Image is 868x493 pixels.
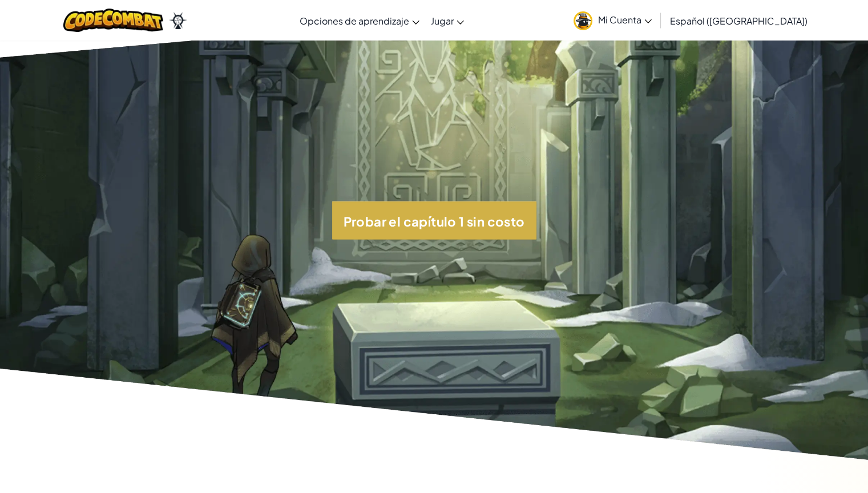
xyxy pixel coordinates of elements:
[294,5,425,36] a: Opciones de aprendizaje
[431,15,454,27] font: Jugar
[598,14,641,26] font: Mi Cuenta
[568,2,657,38] a: Mi Cuenta
[664,5,813,36] a: Español ([GEOGRAPHIC_DATA])
[63,9,163,32] img: Logotipo de CodeCombat
[574,11,592,30] img: avatar
[670,15,808,27] font: Español ([GEOGRAPHIC_DATA])
[332,201,536,240] button: Probar el capítulo 1 sin costo
[344,213,525,229] font: Probar el capítulo 1 sin costo
[169,12,187,29] img: Ozaria
[300,15,409,27] font: Opciones de aprendizaje
[425,5,470,36] a: Jugar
